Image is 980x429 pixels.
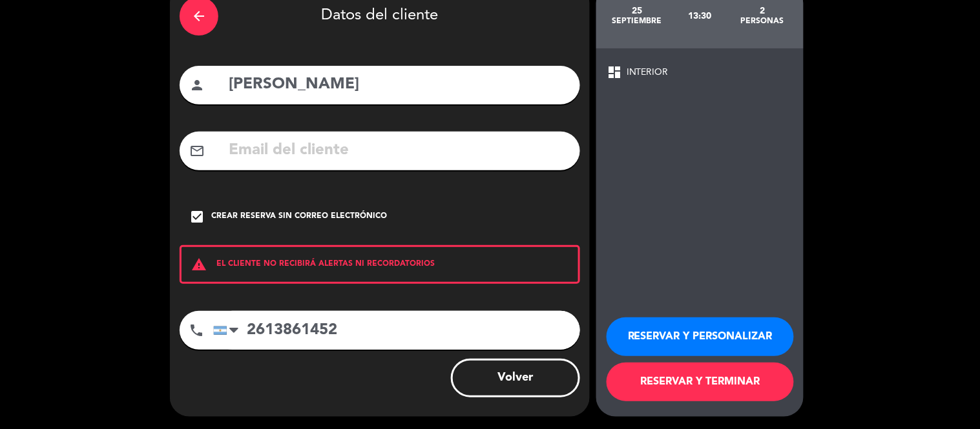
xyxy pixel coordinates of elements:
div: 25 [606,6,669,16]
i: arrow_back [191,8,207,24]
button: RESERVAR Y TERMINAR [607,363,794,401]
i: check_box [189,209,205,224]
div: septiembre [606,16,669,26]
div: 2 [731,6,794,16]
input: Nombre del cliente [227,72,570,98]
input: Email del cliente [227,137,570,164]
div: personas [731,16,794,26]
div: Argentina: +54 [214,312,244,349]
input: Número de teléfono... [213,311,580,350]
i: warning [182,257,216,272]
button: RESERVAR Y PERSONALIZAR [607,317,794,356]
div: EL CLIENTE NO RECIBIRÁ ALERTAS NI RECORDATORIOS [180,245,580,284]
button: Volver [451,359,580,397]
i: mail_outline [189,143,205,159]
i: person [189,77,205,93]
span: INTERIOR [627,65,669,80]
div: Crear reserva sin correo electrónico [211,210,387,223]
span: dashboard [607,65,622,80]
i: phone [189,323,204,338]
